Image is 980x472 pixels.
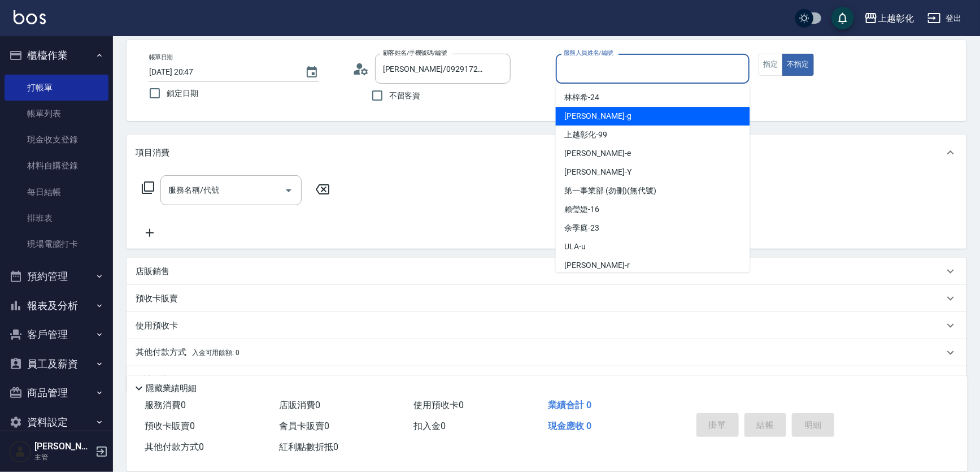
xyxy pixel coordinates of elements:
p: 店販銷售 [136,266,169,278]
span: [PERSON_NAME] -r [565,259,630,271]
button: Choose date, selected date is 2025-09-24 [298,59,325,86]
p: 預收卡販賣 [136,293,178,305]
span: 賴瑩婕 -16 [565,203,600,215]
span: 服務消費 0 [145,400,186,410]
p: 備註及來源 [136,374,178,386]
span: 上越彰化 -99 [565,129,608,141]
div: 店販銷售 [127,258,966,285]
button: 資料設定 [5,408,108,437]
a: 材料自購登錄 [5,153,108,179]
a: 現金收支登錄 [5,127,108,153]
span: 不留客資 [389,90,421,102]
button: 報表及分析 [5,291,108,321]
span: 余季庭 -23 [565,222,600,234]
p: 其他付款方式 [136,347,239,359]
span: 鎖定日期 [167,88,198,99]
p: 項目消費 [136,147,169,159]
span: 使用預收卡 0 [413,400,464,410]
div: 使用預收卡 [127,312,966,339]
label: 帳單日期 [149,53,173,62]
a: 每日結帳 [5,179,108,205]
img: Logo [14,10,46,24]
span: 會員卡販賣 0 [279,421,329,431]
span: 紅利點數折抵 0 [279,441,338,452]
button: 登出 [923,8,966,29]
button: save [831,7,854,29]
img: Person [9,440,32,463]
span: 業績合計 0 [548,400,591,410]
h5: [PERSON_NAME] [34,441,92,452]
label: 服務人員姓名/編號 [564,49,613,57]
a: 現場電腦打卡 [5,231,108,257]
span: [PERSON_NAME] -Y [565,166,631,178]
button: 商品管理 [5,378,108,408]
a: 帳單列表 [5,101,108,127]
a: 打帳單 [5,75,108,101]
span: 其他付款方式 0 [145,441,204,452]
button: 上越彰化 [860,7,918,30]
div: 預收卡販賣 [127,285,966,312]
button: 員工及薪資 [5,349,108,379]
button: 櫃檯作業 [5,41,108,70]
span: 現金應收 0 [548,421,591,431]
span: [PERSON_NAME] -g [565,110,631,122]
p: 使用預收卡 [136,320,178,332]
label: 顧客姓名/手機號碼/編號 [383,49,447,57]
div: 備註及來源 [127,366,966,393]
div: 項目消費 [127,135,966,171]
p: 隱藏業績明細 [146,383,197,395]
span: 店販消費 0 [279,400,320,410]
button: 指定 [759,54,783,76]
button: 預約管理 [5,262,108,291]
input: YYYY/MM/DD hh:mm [149,63,294,81]
span: 預收卡販賣 0 [145,421,195,431]
button: 不指定 [782,54,814,76]
span: 入金可用餘額: 0 [192,349,240,357]
a: 排班表 [5,205,108,231]
span: ULA -u [565,241,586,253]
span: 扣入金 0 [413,421,446,431]
span: 第一事業部 (勿刪) (無代號) [565,185,656,197]
span: [PERSON_NAME] -e [565,148,631,159]
div: 上越彰化 [878,11,914,25]
p: 主管 [34,452,92,462]
div: 其他付款方式入金可用餘額: 0 [127,339,966,366]
span: 林梓希 -24 [565,92,600,103]
button: 客戶管理 [5,320,108,349]
button: Open [280,181,298,200]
